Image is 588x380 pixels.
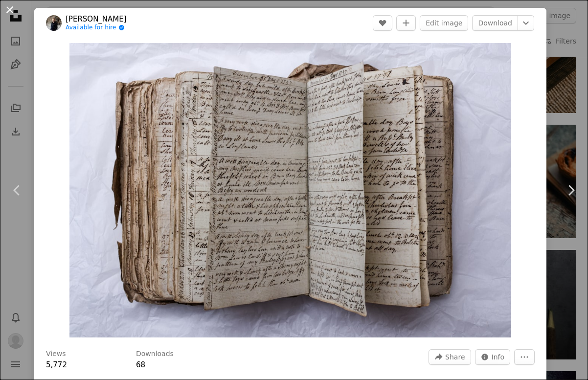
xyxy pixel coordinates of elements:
img: Go to Nick Russill's profile [46,15,62,31]
button: Zoom in on this image [69,43,511,337]
a: [PERSON_NAME] [66,14,127,24]
span: Share [445,350,465,364]
a: Available for hire [66,24,127,32]
h3: Downloads [136,349,174,359]
span: 68 [136,360,145,369]
button: Choose download size [518,15,534,31]
img: An old, handwritten book is open to view. [69,43,511,337]
button: Edit image [420,15,468,31]
a: Next [554,143,588,237]
button: More Actions [514,349,535,365]
a: Download [472,15,518,31]
span: 5,772 [46,360,67,369]
span: Info [492,350,505,364]
button: Like [373,15,392,31]
button: Add to Collection [396,15,416,31]
button: Share this image [429,349,471,365]
button: Stats about this image [475,349,511,365]
h3: Views [46,349,66,359]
